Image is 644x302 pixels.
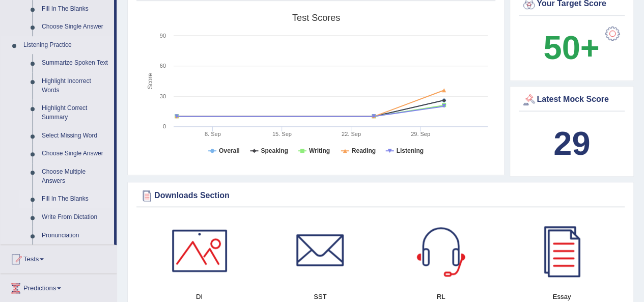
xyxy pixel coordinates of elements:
text: 30 [160,93,166,99]
h4: DI [144,291,255,302]
a: Highlight Correct Summary [37,99,114,126]
a: Pronunciation [37,227,114,245]
tspan: Reading [352,147,376,154]
text: 90 [160,33,166,39]
tspan: 8. Sep [205,131,221,137]
tspan: Score [147,73,154,89]
a: Select Missing Word [37,127,114,145]
tspan: 15. Sep [272,131,292,137]
tspan: Listening [397,147,424,154]
a: Write From Dictation [37,208,114,227]
a: Tests [1,245,117,270]
h4: Essay [507,291,617,302]
a: Listening Practice [19,36,114,54]
tspan: 22. Sep [342,131,361,137]
tspan: 29. Sep [411,131,430,137]
h4: RL [386,291,496,302]
a: Predictions [1,274,117,299]
tspan: Overall [219,147,240,154]
div: Latest Mock Score [521,92,622,107]
b: 50+ [543,29,599,66]
a: Choose Single Answer [37,145,114,163]
tspan: Speaking [261,147,288,154]
a: Fill In The Blanks [37,190,114,208]
a: Choose Multiple Answers [37,163,114,190]
a: Highlight Incorrect Words [37,72,114,99]
text: 0 [163,123,166,129]
div: Downloads Section [139,188,622,203]
a: Summarize Spoken Text [37,54,114,72]
tspan: Test scores [292,13,340,23]
text: 60 [160,63,166,69]
h4: SST [265,291,375,302]
a: Choose Single Answer [37,18,114,36]
b: 29 [553,125,590,162]
tspan: Writing [309,147,330,154]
